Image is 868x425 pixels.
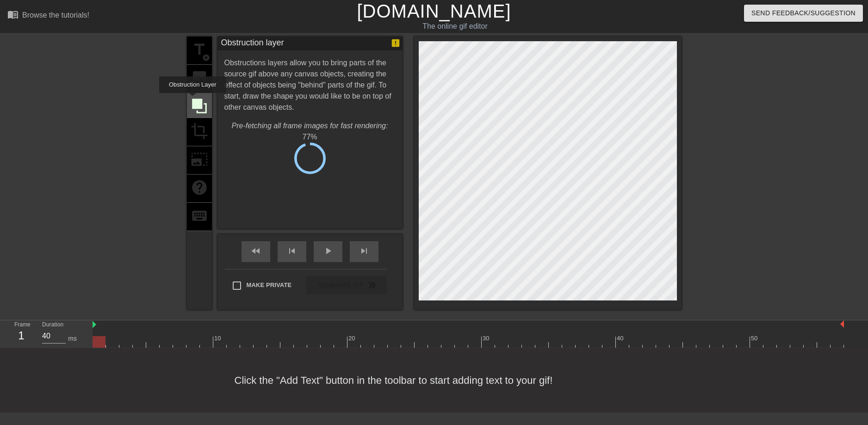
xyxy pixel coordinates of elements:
div: 20 [348,334,357,343]
img: bound-end.png [840,320,844,328]
div: Obstruction layer [221,37,284,50]
span: skip_previous [286,245,298,256]
span: fast_rewind [250,245,261,256]
span: Send Feedback/Suggestion [751,7,856,19]
span: play_arrow [322,245,334,256]
div: 30 [483,334,491,343]
div: Obstructions layers allow you to bring parts of the source gif above any canvas objects, creating... [224,57,396,174]
span: Make Private [247,281,292,290]
div: Frame [7,320,35,347]
div: 40 [617,334,625,343]
a: Browse the tutorials! [7,9,89,23]
div: Browse the tutorials! [22,11,89,19]
div: The online gif editor [294,21,616,32]
a: [DOMAIN_NAME] [357,1,511,21]
span: menu_book [7,9,19,20]
div: Pre-fetching all frame images for fast rendering: [224,120,396,131]
button: Send Feedback/Suggestion [744,5,863,22]
span: skip_next [359,245,370,256]
div: 77 % [224,131,396,143]
div: 10 [214,334,223,343]
label: Duration [42,322,63,328]
div: 1 [14,327,28,344]
div: ms [68,334,77,344]
div: 50 [751,334,759,343]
